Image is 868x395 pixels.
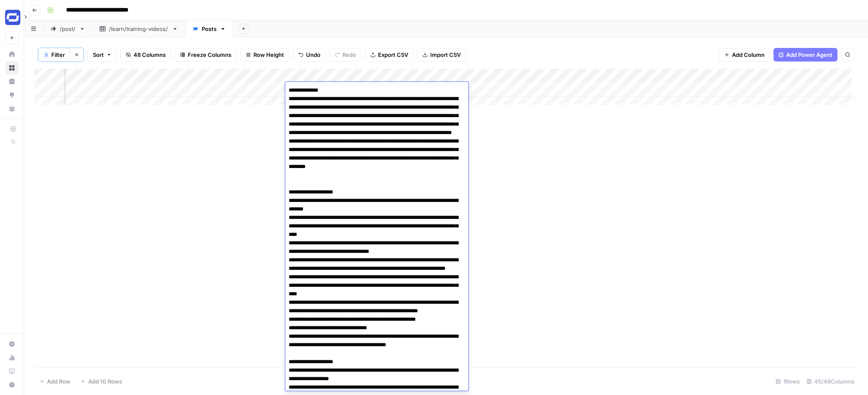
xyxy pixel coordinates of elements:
[134,50,166,59] span: 48 Columns
[5,75,19,88] a: Insights
[378,50,408,59] span: Export CSV
[773,48,837,62] button: Add Power Agent
[5,351,19,364] a: Usage
[51,50,65,59] span: Filter
[5,48,19,61] a: Home
[786,50,832,59] span: Add Power Agent
[60,25,76,33] div: /post/
[175,48,237,62] button: Freeze Columns
[803,375,858,388] div: 45/48 Columns
[365,48,414,62] button: Export CSV
[5,102,19,115] a: Your Data
[45,51,47,58] span: 3
[253,50,284,59] span: Row Height
[240,48,289,62] button: Row Height
[38,48,70,62] button: 3Filter
[92,20,185,37] a: /learn/training-videos/
[719,48,770,62] button: Add Column
[87,48,117,62] button: Sort
[732,50,765,59] span: Add Column
[88,377,122,386] span: Add 10 Rows
[47,377,70,386] span: Add Row
[202,25,217,33] div: Posts
[430,50,461,59] span: Import CSV
[93,50,104,59] span: Sort
[44,51,49,58] div: 3
[185,20,233,37] a: Posts
[772,375,803,388] div: 1 Rows
[120,48,171,62] button: 48 Columns
[43,20,92,37] a: /post/
[5,88,19,102] a: Opportunities
[5,10,20,25] img: Synthesia Logo
[109,25,169,33] div: /learn/training-videos/
[306,50,320,59] span: Undo
[5,7,19,28] button: Workspace: Synthesia
[293,48,326,62] button: Undo
[34,375,75,388] button: Add Row
[5,61,19,75] a: Browse
[329,48,362,62] button: Redo
[5,364,19,378] a: Learning Hub
[75,375,127,388] button: Add 10 Rows
[5,337,19,351] a: Settings
[417,48,466,62] button: Import CSV
[188,50,231,59] span: Freeze Columns
[342,50,356,59] span: Redo
[5,378,19,392] button: Help + Support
